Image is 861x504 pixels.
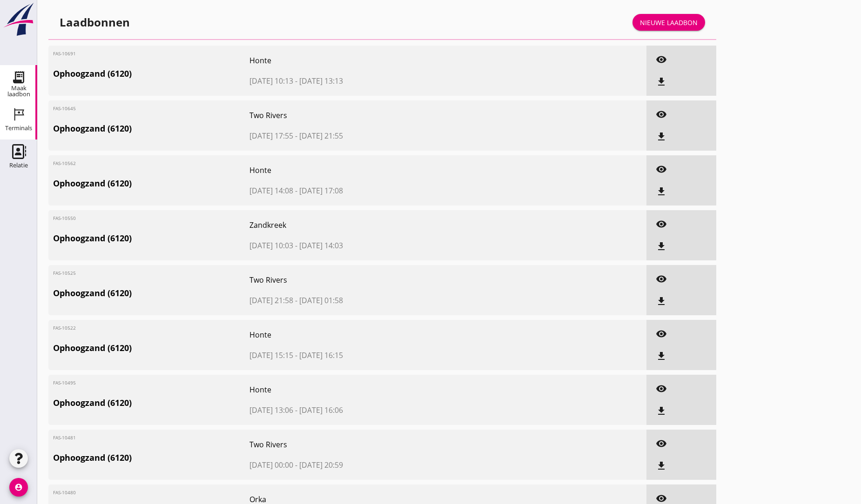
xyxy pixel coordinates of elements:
[656,296,667,307] i: file_download
[53,489,80,496] span: FAS-10480
[53,105,80,112] span: FAS-10645
[2,2,35,37] img: logo-small.a267ee39.svg
[656,219,667,230] i: visibility
[656,131,667,142] i: file_download
[656,438,667,449] i: visibility
[53,177,249,190] span: Ophoogzand (6120)
[249,384,495,395] span: Honte
[656,186,667,197] i: file_download
[249,185,495,196] span: [DATE] 14:08 - [DATE] 17:08
[53,67,249,80] span: Ophoogzand (6120)
[53,434,80,441] span: FAS-10481
[656,109,667,120] i: visibility
[9,478,28,497] i: account_circle
[656,273,667,285] i: visibility
[53,50,80,57] span: FAS-10691
[249,350,495,361] span: [DATE] 15:15 - [DATE] 16:15
[249,329,495,340] span: Honte
[53,215,80,222] span: FAS-10550
[53,325,80,332] span: FAS-10522
[656,351,667,362] i: file_download
[5,125,32,131] div: Terminals
[249,274,495,285] span: Two Rivers
[9,162,28,168] div: Relatie
[249,110,495,121] span: Two Rivers
[656,493,667,504] i: visibility
[656,54,667,65] i: visibility
[249,240,495,251] span: [DATE] 10:03 - [DATE] 14:03
[249,55,495,66] span: Honte
[656,383,667,394] i: visibility
[656,460,667,471] i: file_download
[53,287,249,299] span: Ophoogzand (6120)
[249,165,495,176] span: Honte
[656,164,667,175] i: visibility
[640,18,698,27] div: Nieuwe laadbon
[656,76,667,87] i: file_download
[249,459,495,471] span: [DATE] 00:00 - [DATE] 20:59
[53,122,249,135] span: Ophoogzand (6120)
[249,439,495,450] span: Two Rivers
[656,405,667,417] i: file_download
[249,295,495,306] span: [DATE] 21:58 - [DATE] 01:58
[60,15,130,30] div: Laadbonnen
[53,342,249,354] span: Ophoogzand (6120)
[656,328,667,339] i: visibility
[249,130,495,141] span: [DATE] 17:55 - [DATE] 21:55
[53,160,80,167] span: FAS-10562
[53,397,249,409] span: Ophoogzand (6120)
[249,405,495,416] span: [DATE] 13:06 - [DATE] 16:06
[53,451,249,464] span: Ophoogzand (6120)
[632,14,705,31] a: Nieuwe laadbon
[53,379,80,386] span: FAS-10495
[656,241,667,252] i: file_download
[249,219,495,231] span: Zandkreek
[53,232,249,245] span: Ophoogzand (6120)
[249,75,495,86] span: [DATE] 10:13 - [DATE] 13:13
[53,270,80,277] span: FAS-10525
